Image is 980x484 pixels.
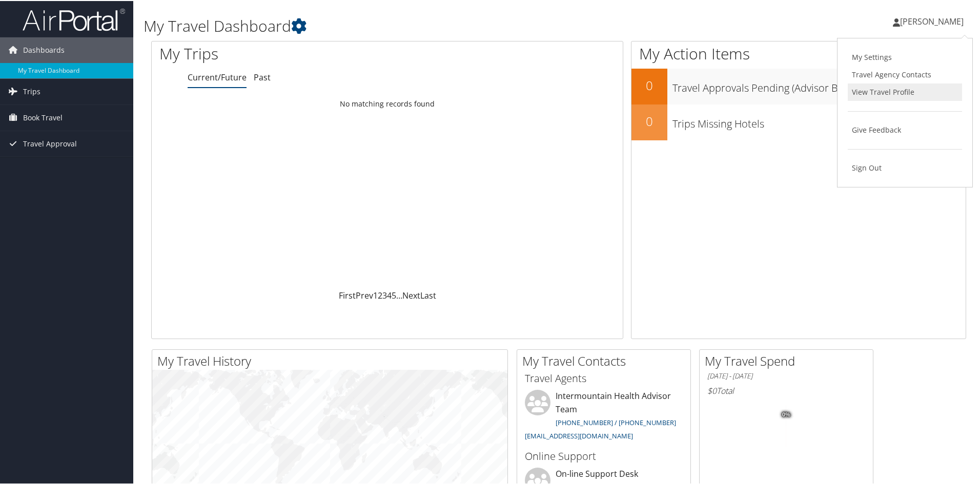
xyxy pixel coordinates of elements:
a: [EMAIL_ADDRESS][DOMAIN_NAME] [525,430,633,439]
span: … [396,289,402,300]
li: Intermountain Health Advisor Team [520,389,688,444]
h2: My Travel Contacts [522,351,690,369]
span: $0 [707,384,717,395]
h2: 0 [631,112,667,129]
h2: 0 [631,76,667,93]
a: Next [402,289,420,300]
h3: Trips Missing Hotels [672,111,966,130]
h6: Total [707,384,865,395]
span: Book Travel [23,104,63,130]
h2: My Travel History [157,351,507,369]
h6: [DATE] - [DATE] [707,370,865,380]
a: [PHONE_NUMBER] / [PHONE_NUMBER] [556,417,676,426]
a: Current/Future [188,71,247,82]
a: 3 [382,289,387,300]
h2: My Travel Spend [705,351,873,369]
h3: Travel Approvals Pending (Advisor Booked) [672,75,966,94]
a: 0Trips Missing Hotels [631,103,966,139]
a: 4 [387,289,392,300]
h1: My Trips [159,42,419,64]
a: Last [420,289,436,300]
a: View Travel Profile [848,82,962,100]
tspan: 0% [782,411,790,417]
a: First [339,289,356,300]
a: 0Travel Approvals Pending (Advisor Booked) [631,68,966,103]
span: Travel Approval [23,130,77,156]
span: [PERSON_NAME] [900,15,964,26]
h3: Travel Agents [525,370,683,385]
a: 5 [392,289,396,300]
a: [PERSON_NAME] [893,5,974,36]
a: 2 [378,289,382,300]
h1: My Travel Dashboard [144,14,697,36]
h1: My Action Items [631,42,966,64]
a: Give Feedback [848,120,962,138]
a: Travel Agency Contacts [848,65,962,82]
h3: Online Support [525,448,683,462]
a: My Settings [848,48,962,65]
img: airportal-logo.png [23,7,125,31]
a: Prev [356,289,373,300]
td: No matching records found [152,94,623,112]
a: Past [254,71,271,82]
a: Sign Out [848,158,962,176]
span: Dashboards [23,36,65,62]
a: 1 [373,289,378,300]
span: Trips [23,78,40,103]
